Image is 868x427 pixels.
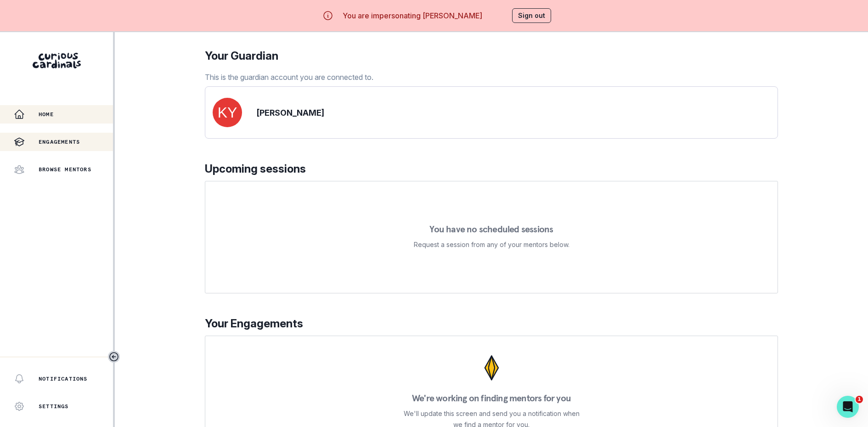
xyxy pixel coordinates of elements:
p: Browse Mentors [39,166,91,173]
p: [PERSON_NAME] [257,107,324,119]
p: Request a session from any of your mentors below. [414,239,569,250]
iframe: Intercom live chat [837,396,859,418]
p: Your Guardian [205,48,373,64]
p: You have no scheduled sessions [429,225,553,234]
img: svg [213,98,242,127]
p: Engagements [39,138,80,146]
img: Curious Cardinals Logo [33,53,81,68]
p: Upcoming sessions [205,161,778,177]
p: This is the guardian account you are connected to. [205,72,373,83]
button: Sign out [512,8,551,23]
span: 1 [856,396,863,403]
button: Toggle sidebar [108,351,120,363]
p: Notifications [39,375,88,382]
p: Home [39,111,54,118]
p: Settings [39,403,69,410]
p: You are impersonating [PERSON_NAME] [343,10,482,21]
p: Your Engagements [205,315,778,332]
p: We're working on finding mentors for you [412,393,571,403]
